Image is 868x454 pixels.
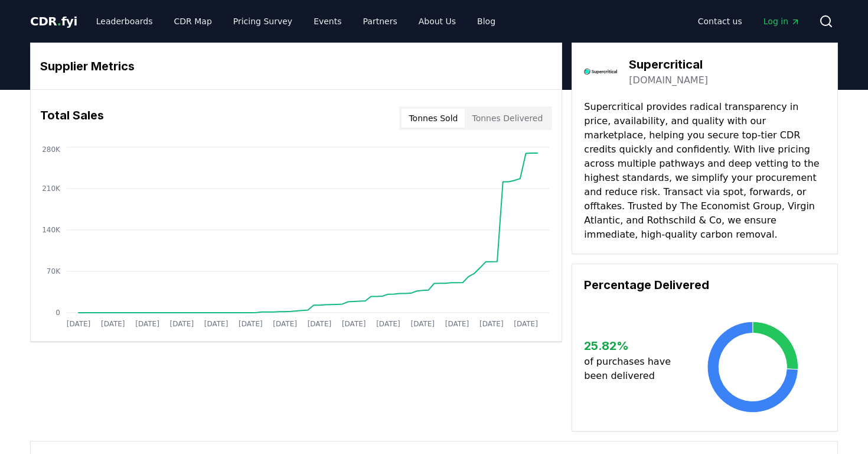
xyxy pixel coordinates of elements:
[763,15,800,27] span: Log in
[754,11,810,32] a: Log in
[56,309,60,317] tspan: 0
[629,73,708,87] a: [DOMAIN_NAME]
[308,320,332,328] tspan: [DATE]
[514,320,538,328] tspan: [DATE]
[40,57,552,75] h3: Supplier Metrics
[354,11,407,32] a: Partners
[170,320,194,328] tspan: [DATE]
[224,11,302,32] a: Pricing Survey
[87,11,505,32] nav: Main
[135,320,159,328] tspan: [DATE]
[688,11,810,32] nav: Main
[688,11,752,32] a: Contact us
[42,184,61,193] tspan: 210K
[445,320,469,328] tspan: [DATE]
[239,320,263,328] tspan: [DATE]
[42,226,61,234] tspan: 140K
[479,320,504,328] tspan: [DATE]
[402,109,465,128] button: Tonnes Sold
[342,320,366,328] tspan: [DATE]
[30,13,77,30] a: CDR.fyi
[584,55,617,88] img: Supercritical-logo
[409,11,465,32] a: About Us
[101,320,125,328] tspan: [DATE]
[42,145,61,154] tspan: 280K
[204,320,229,328] tspan: [DATE]
[47,267,61,275] tspan: 70K
[468,11,505,32] a: Blog
[584,337,680,355] h3: 25.82 %
[67,320,91,328] tspan: [DATE]
[629,56,708,73] h3: Supercritical
[584,100,825,242] p: Supercritical provides radical transparency in price, availability, and quality with our marketpl...
[376,320,400,328] tspan: [DATE]
[30,14,77,28] span: CDR fyi
[57,14,61,28] span: .
[165,11,221,32] a: CDR Map
[304,11,351,32] a: Events
[87,11,162,32] a: Leaderboards
[465,109,550,128] button: Tonnes Delivered
[273,320,297,328] tspan: [DATE]
[40,106,104,130] h3: Total Sales
[410,320,435,328] tspan: [DATE]
[584,355,680,383] p: of purchases have been delivered
[584,276,825,294] h3: Percentage Delivered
